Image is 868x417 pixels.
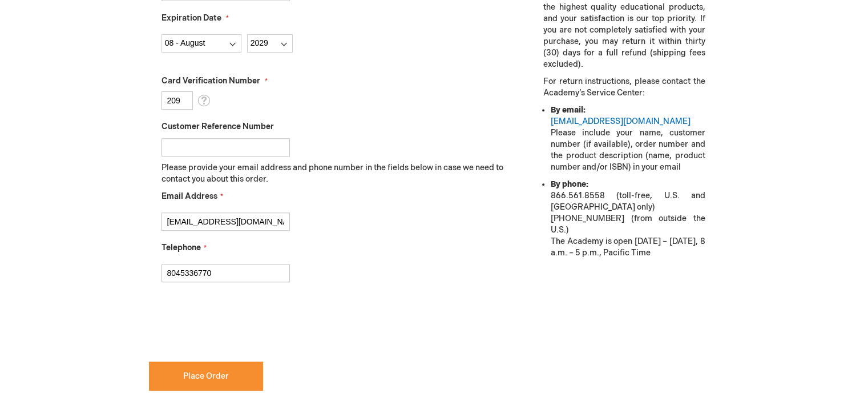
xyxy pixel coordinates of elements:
[162,13,221,23] span: Expiration Date
[149,300,322,345] iframe: reCAPTCHA
[543,76,705,99] p: For return instructions, please contact the Academy’s Service Center:
[162,191,217,201] span: Email Address
[551,117,691,126] a: [EMAIL_ADDRESS][DOMAIN_NAME]
[162,122,274,131] span: Customer Reference Number
[551,179,705,259] li: 866.561.8558 (toll-free, U.S. and [GEOGRAPHIC_DATA] only) [PHONE_NUMBER] (from outside the U.S.) ...
[162,243,201,252] span: Telephone
[183,371,229,381] span: Place Order
[162,91,193,110] input: Card Verification Number
[162,162,512,185] p: Please provide your email address and phone number in the fields below in case we need to contact...
[149,362,263,391] button: Place Order
[551,105,705,173] li: Please include your name, customer number (if available), order number and the product descriptio...
[551,179,588,189] strong: By phone:
[162,76,260,86] span: Card Verification Number
[551,105,586,115] strong: By email:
